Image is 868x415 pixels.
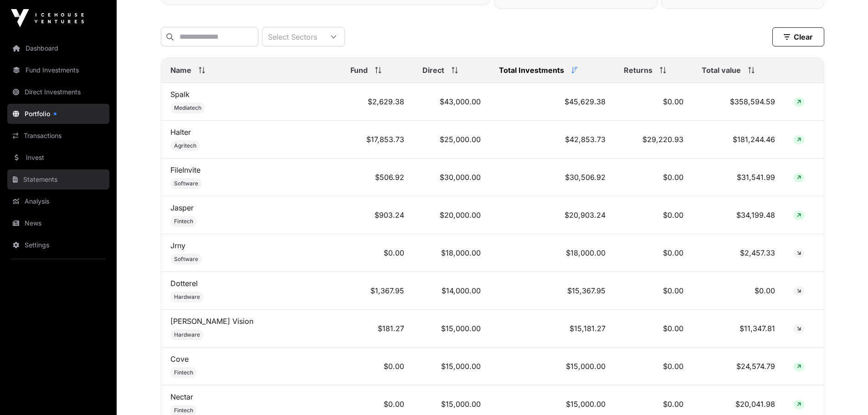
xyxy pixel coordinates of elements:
[7,104,109,124] a: Portfolio
[170,128,191,137] a: Halter
[693,159,784,196] td: $31,541.99
[413,83,489,121] td: $43,000.00
[341,121,413,159] td: $17,853.73
[490,196,615,234] td: $20,903.24
[693,83,784,121] td: $358,594.59
[615,121,693,159] td: $29,220.93
[174,256,198,263] span: Software
[615,196,693,234] td: $0.00
[693,196,784,234] td: $34,199.48
[693,121,784,159] td: $181,244.46
[624,65,652,76] span: Returns
[174,369,193,376] span: Fintech
[170,279,198,288] a: Dotterel
[772,27,824,46] button: Clear
[7,60,109,80] a: Fund Investments
[490,121,615,159] td: $42,853.73
[7,213,109,233] a: News
[341,310,413,348] td: $181.27
[7,82,109,102] a: Direct Investments
[413,121,489,159] td: $25,000.00
[174,218,193,225] span: Fintech
[413,272,489,310] td: $14,000.00
[174,331,200,338] span: Hardware
[7,38,109,58] a: Dashboard
[422,65,444,76] span: Direct
[490,159,615,196] td: $30,506.92
[174,407,193,414] span: Fintech
[170,392,193,401] a: Nectar
[615,159,693,196] td: $0.00
[615,310,693,348] td: $0.00
[413,159,489,196] td: $30,000.00
[170,241,185,250] a: Jrny
[174,142,196,149] span: Agritech
[7,235,109,255] a: Settings
[490,310,615,348] td: $15,181.27
[702,65,741,76] span: Total value
[341,234,413,272] td: $0.00
[615,234,693,272] td: $0.00
[341,83,413,121] td: $2,629.38
[262,27,323,46] div: Select Sectors
[822,371,868,415] iframe: Chat Widget
[413,196,489,234] td: $20,000.00
[490,83,615,121] td: $45,629.38
[7,148,109,168] a: Invest
[615,83,693,121] td: $0.00
[413,234,489,272] td: $18,000.00
[499,65,564,76] span: Total Investments
[170,90,190,99] a: Spalk
[693,310,784,348] td: $11,347.81
[413,348,489,385] td: $15,000.00
[350,65,368,76] span: Fund
[615,348,693,385] td: $0.00
[341,196,413,234] td: $903.24
[490,348,615,385] td: $15,000.00
[174,293,200,301] span: Hardware
[615,272,693,310] td: $0.00
[11,9,84,27] img: Icehouse Ventures Logo
[174,104,201,112] span: Mediatech
[170,165,200,174] a: FileInvite
[341,272,413,310] td: $1,367.95
[341,159,413,196] td: $506.92
[693,348,784,385] td: $24,574.79
[7,126,109,146] a: Transactions
[170,65,191,76] span: Name
[7,169,109,190] a: Statements
[170,203,194,212] a: Jasper
[170,354,189,364] a: Cove
[7,191,109,211] a: Analysis
[413,310,489,348] td: $15,000.00
[693,272,784,310] td: $0.00
[490,272,615,310] td: $15,367.95
[693,234,784,272] td: $2,457.33
[490,234,615,272] td: $18,000.00
[174,180,198,187] span: Software
[170,317,253,326] a: [PERSON_NAME] Vision
[341,348,413,385] td: $0.00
